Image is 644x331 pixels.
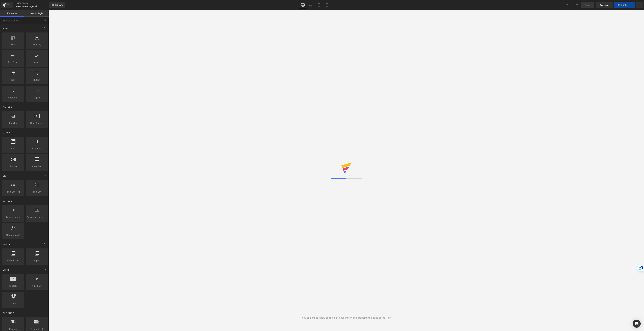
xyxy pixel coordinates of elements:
[614,2,635,8] button: Publish
[3,121,23,125] span: Parallax
[3,106,12,109] span: Banner
[3,131,11,134] span: Stack
[24,10,49,17] a: Global Style
[27,96,47,99] span: Liquid
[3,43,23,46] span: Row
[27,215,47,219] span: Before and After Images
[16,2,49,4] a: Home Pages
[3,233,23,237] span: Google Maps
[27,165,47,168] span: Accordion
[302,316,391,320] div: You can change Row padding by hovering on and dragging the edge of the Row
[299,2,307,8] a: Desktop
[3,96,23,99] span: Separator
[3,60,23,64] span: Text Block
[3,268,10,272] span: Video
[3,215,23,219] span: Breadcrumbs
[27,327,47,331] span: Product List
[1,2,13,8] a: v6
[3,312,14,315] span: Product
[27,190,47,194] span: Icon List
[3,190,23,194] span: Icon List Hoz
[55,4,63,7] span: Library
[3,27,9,30] span: Base
[585,3,590,7] span: Save
[27,259,47,262] span: Popup
[3,147,23,150] span: Tabs
[323,2,331,8] a: Mobile
[3,302,23,305] span: Vimeo
[49,2,65,8] a: New Library
[315,2,323,8] a: Tablet
[3,165,23,168] span: Pricing
[27,284,47,288] span: Video Bg
[27,43,47,46] span: Heading
[7,3,11,7] div: v6
[633,320,641,328] div: Open Intercom Messenger
[596,2,613,8] a: Preview
[3,327,23,331] span: Product
[27,147,47,150] span: Carousel
[618,4,627,6] span: Publish
[565,2,571,8] button: Undo
[27,60,47,64] span: Image
[573,2,579,8] button: Redo
[3,259,23,262] span: Video Popup
[636,2,643,8] button: More
[27,121,47,125] span: Hero Banner
[3,78,23,82] span: Icon
[600,3,609,7] span: Preview
[16,5,34,8] span: New Homepage
[3,174,8,177] span: List
[307,2,315,8] a: Laptop
[3,284,23,288] span: Youtube
[27,78,47,82] span: Button
[3,243,11,246] span: Popup
[3,200,13,203] span: Module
